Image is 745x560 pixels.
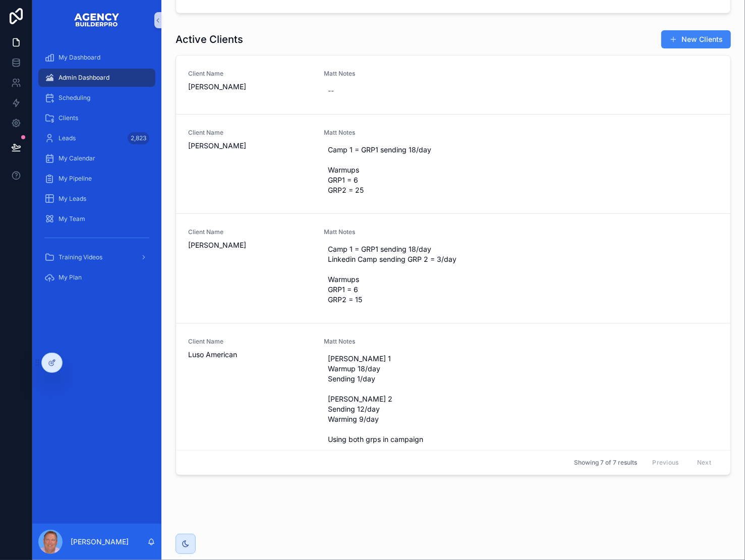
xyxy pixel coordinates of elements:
[324,338,718,346] span: Matt Notes
[59,195,86,203] span: My Leads
[59,215,85,223] span: My Team
[59,94,90,102] span: Scheduling
[328,86,334,96] div: --
[176,32,243,46] h1: Active Clients
[176,213,730,323] a: Client Name[PERSON_NAME]Matt NotesCamp 1 = GRP1 sending 18/day Linkedin Camp sending GRP 2 = 3/da...
[128,132,149,144] div: 2,823
[59,53,100,62] span: My Dashboard
[188,129,312,137] span: Client Name
[74,12,120,28] img: App logo
[38,69,155,87] a: Admin Dashboard
[188,338,312,346] span: Client Name
[328,145,714,195] span: Camp 1 = GRP1 sending 18/day Warmups GRP1 = 6 GRP2 = 25
[38,268,155,287] a: My Plan
[176,55,730,114] a: Client Name[PERSON_NAME]Matt Notes--
[188,228,312,236] span: Client Name
[59,175,92,183] span: My Pipeline
[328,354,714,444] span: [PERSON_NAME] 1 Warmup 18/day Sending 1/day [PERSON_NAME] 2 Sending 12/day Warming 9/day Using bo...
[176,114,730,213] a: Client Name[PERSON_NAME]Matt NotesCamp 1 = GRP1 sending 18/day Warmups GRP1 = 6 GRP2 = 25
[188,350,312,360] span: Luso American
[38,48,155,67] a: My Dashboard
[59,253,102,261] span: Training Videos
[59,114,78,122] span: Clients
[661,30,731,48] button: New Clients
[38,109,155,127] a: Clients
[38,190,155,208] a: My Leads
[59,74,109,82] span: Admin Dashboard
[324,129,718,137] span: Matt Notes
[59,134,76,142] span: Leads
[59,273,82,282] span: My Plan
[574,459,637,467] span: Showing 7 of 7 results
[38,248,155,266] a: Training Videos
[38,89,155,107] a: Scheduling
[32,40,161,301] div: scrollable content
[71,537,129,547] p: [PERSON_NAME]
[188,141,312,151] span: [PERSON_NAME]
[176,323,730,463] a: Client NameLuso AmericanMatt Notes[PERSON_NAME] 1 Warmup 18/day Sending 1/day [PERSON_NAME] 2 Sen...
[324,70,718,78] span: Matt Notes
[188,70,312,78] span: Client Name
[38,129,155,147] a: Leads2,823
[38,170,155,188] a: My Pipeline
[38,149,155,167] a: My Calendar
[324,228,718,236] span: Matt Notes
[188,240,312,250] span: [PERSON_NAME]
[328,244,714,305] span: Camp 1 = GRP1 sending 18/day Linkedin Camp sending GRP 2 = 3/day Warmups GRP1 = 6 GRP2 = 15
[38,210,155,228] a: My Team
[188,82,312,92] span: [PERSON_NAME]
[59,154,95,162] span: My Calendar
